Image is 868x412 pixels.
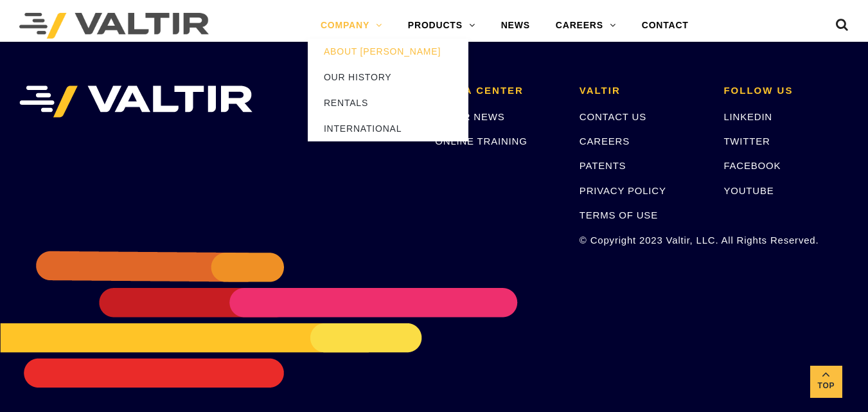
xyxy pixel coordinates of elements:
a: ONLINE TRAINING [435,136,527,147]
a: CONTACT [629,13,702,39]
a: COMPANY [308,13,395,39]
a: RENTALS [308,90,468,116]
h2: VALTIR [580,85,705,96]
img: Valtir [19,13,209,39]
a: VALTIR NEWS [435,111,504,122]
a: OUR HISTORY [308,64,468,90]
a: YOUTUBE [723,185,774,196]
a: TWITTER [723,136,770,147]
img: VALTIR [19,85,252,118]
span: Top [810,379,842,393]
a: PATENTS [580,160,626,171]
p: © Copyright 2023 Valtir, LLC. All Rights Reserved. [580,233,705,247]
a: PRODUCTS [395,13,488,39]
a: LINKEDIN [723,111,772,122]
a: FACEBOOK [723,160,781,171]
a: ABOUT [PERSON_NAME] [308,39,468,64]
a: CAREERS [580,136,630,147]
a: CONTACT US [580,111,646,122]
a: INTERNATIONAL [308,116,468,141]
a: Top [810,366,842,398]
a: NEWS [488,13,543,39]
h2: FOLLOW US [723,85,849,96]
a: PRIVACY POLICY [580,185,666,196]
a: CAREERS [543,13,629,39]
a: TERMS OF USE [580,210,658,220]
h2: MEDIA CENTER [435,85,560,96]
